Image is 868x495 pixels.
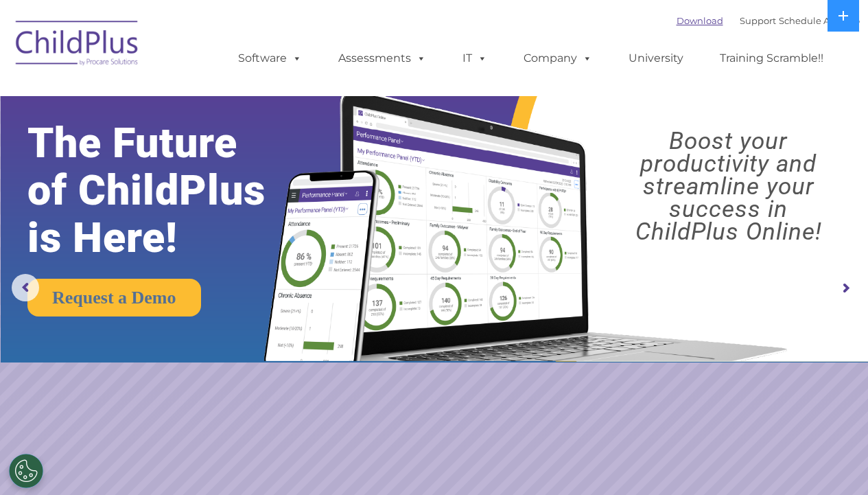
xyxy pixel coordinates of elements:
[510,45,606,72] a: Company
[677,15,723,26] a: Download
[191,147,249,157] span: Phone number
[9,11,146,80] img: ChildPlus by Procare Solutions
[449,45,501,72] a: IT
[224,45,316,72] a: Software
[325,45,440,72] a: Assessments
[600,130,857,243] rs-layer: Boost your productivity and streamline your success in ChildPlus Online!
[706,45,837,72] a: Training Scramble!!
[677,15,860,26] font: |
[27,119,305,262] rs-layer: The Future of ChildPlus is Here!
[191,91,233,101] span: Last name
[637,347,868,495] iframe: Chat Widget
[740,15,776,26] a: Support
[27,279,201,316] a: Request a Demo
[9,454,43,488] button: Cookies Settings
[779,15,860,26] a: Schedule A Demo
[615,45,697,72] a: University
